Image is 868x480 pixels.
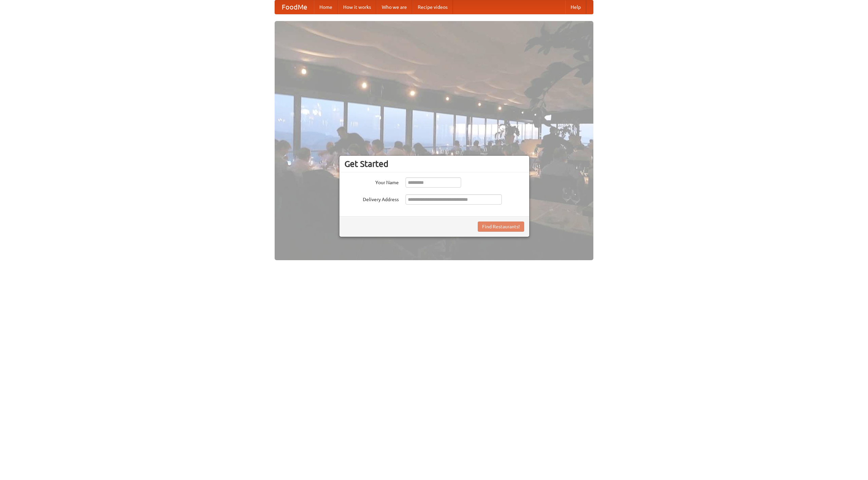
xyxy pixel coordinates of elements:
a: How it works [338,0,376,14]
a: Recipe videos [412,0,453,14]
label: Your Name [344,177,399,186]
button: Find Restaurants! [478,222,524,232]
h3: Get Started [344,159,524,169]
a: Home [314,0,338,14]
a: Who we are [376,0,412,14]
a: Help [565,0,586,14]
label: Delivery Address [344,194,399,203]
a: FoodMe [275,0,314,14]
